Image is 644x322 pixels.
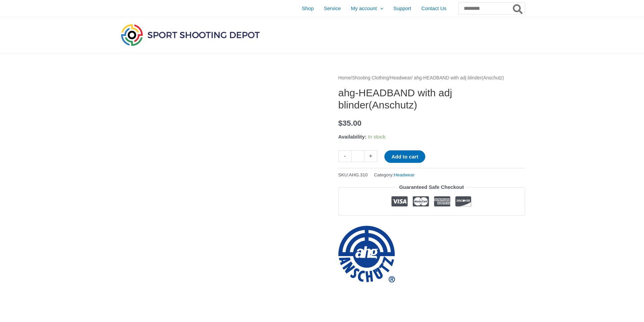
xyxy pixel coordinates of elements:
[338,75,351,80] a: Home
[338,74,525,82] nav: Breadcrumb
[338,87,525,111] h1: ahg-HEADBAND with adj blinder(Anschutz)
[364,150,377,162] a: +
[368,134,385,140] span: In stock
[394,172,415,177] a: Headwear
[119,22,261,47] img: Sport Shooting Depot
[338,119,343,127] span: $
[384,150,425,163] button: Add to cart
[338,171,368,179] span: SKU:
[374,171,414,179] span: Category:
[349,172,368,177] span: AHG.310
[338,226,395,282] a: ahg-Anschütz
[338,134,367,140] span: Availability:
[397,182,467,192] legend: Guaranteed Safe Checkout
[338,119,362,127] bdi: 35.00
[338,150,351,162] a: -
[390,75,411,80] a: Headwear
[352,75,389,80] a: Shooting Clothing
[511,3,525,14] button: Search
[351,150,364,162] input: Product quantity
